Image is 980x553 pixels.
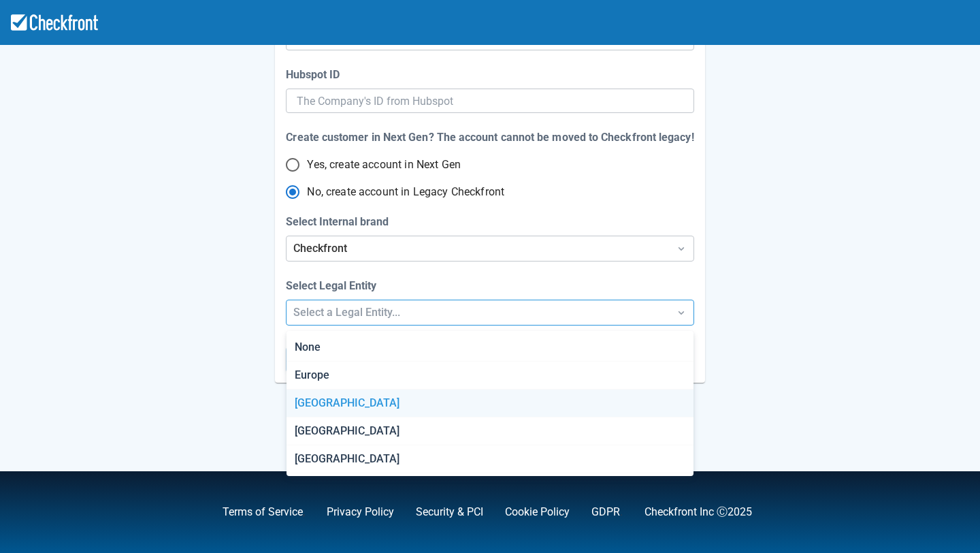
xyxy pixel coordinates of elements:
[307,157,461,173] span: Yes, create account in Next Gen
[293,304,661,321] div: Select a Legal Entity...
[674,242,688,255] span: Dropdown icon
[287,362,693,390] div: Europe
[307,184,504,200] span: No, create account in Legacy Checkfront
[286,278,382,294] label: Select Legal Entity
[287,445,693,473] div: [GEOGRAPHIC_DATA]
[287,334,693,362] div: None
[286,67,345,83] label: Hubspot ID
[286,129,693,146] div: Create customer in Next Gen? The account cannot be moved to Checkfront legacy!
[201,504,305,520] div: ,
[416,505,483,518] a: Security & PCI
[327,505,394,518] a: Privacy Policy
[505,505,570,518] a: Cookie Policy
[591,505,620,518] a: GDPR
[287,390,693,417] div: [GEOGRAPHIC_DATA]
[297,89,683,113] input: The Company's ID from Hubspot
[293,240,661,257] div: Checkfront
[570,504,623,520] div: .
[644,505,752,518] a: Checkfront Inc Ⓒ2025
[287,417,693,445] div: [GEOGRAPHIC_DATA]
[674,306,688,319] span: Dropdown icon
[783,406,980,553] iframe: Chat Widget
[286,214,394,230] label: Select Internal brand
[223,505,303,518] a: Terms of Service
